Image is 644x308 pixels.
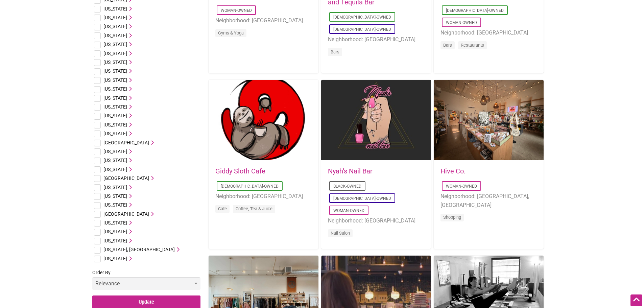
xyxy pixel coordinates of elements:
[446,184,477,189] a: Woman-Owned
[215,192,312,201] li: Neighborhood: [GEOGRAPHIC_DATA]
[103,77,127,83] span: [US_STATE]
[103,140,149,145] span: [GEOGRAPHIC_DATA]
[215,16,312,25] li: Neighborhood: [GEOGRAPHIC_DATA]
[331,49,339,54] a: Bars
[103,60,127,65] span: [US_STATE]
[92,268,200,295] label: Order By
[333,27,391,32] a: [DEMOGRAPHIC_DATA]-Owned
[215,167,265,175] a: Giddy Sloth Cafe
[103,51,127,56] span: [US_STATE]
[440,167,466,175] a: Hive Co.
[221,184,279,189] a: [DEMOGRAPHIC_DATA]-Owned
[443,43,452,48] a: Bars
[333,15,391,20] a: [DEMOGRAPHIC_DATA]-Owned
[103,211,149,217] span: [GEOGRAPHIC_DATA]
[103,6,127,11] span: [US_STATE]
[103,131,127,136] span: [US_STATE]
[333,208,364,213] a: Woman-Owned
[103,122,127,127] span: [US_STATE]
[103,86,127,92] span: [US_STATE]
[103,113,127,118] span: [US_STATE]
[103,229,127,234] span: [US_STATE]
[446,8,504,13] a: [DEMOGRAPHIC_DATA]-Owned
[218,206,227,211] a: Cafe
[236,206,272,211] a: Coffee, Tea & Juice
[103,42,127,47] span: [US_STATE]
[328,216,424,225] li: Neighborhood: [GEOGRAPHIC_DATA]
[103,193,127,199] span: [US_STATE]
[103,95,127,101] span: [US_STATE]
[331,231,350,236] a: Nail Salon
[103,220,127,226] span: [US_STATE]
[333,196,391,201] a: [DEMOGRAPHIC_DATA]-Owned
[333,184,361,189] a: Black-Owned
[328,167,373,175] a: Nyah’s Nail Bar
[328,35,424,44] li: Neighborhood: [GEOGRAPHIC_DATA]
[440,28,537,37] li: Neighborhood: [GEOGRAPHIC_DATA]
[446,20,477,25] a: Woman-Owned
[440,192,537,209] li: Neighborhood: [GEOGRAPHIC_DATA], [GEOGRAPHIC_DATA]
[103,202,127,208] span: [US_STATE]
[92,277,200,290] select: Order By
[103,185,127,190] span: [US_STATE]
[103,33,127,38] span: [US_STATE]
[218,30,244,35] a: Gyms & Yoga
[103,247,175,252] span: [US_STATE], [GEOGRAPHIC_DATA]
[103,15,127,20] span: [US_STATE]
[443,215,461,220] a: Shopping
[103,149,127,154] span: [US_STATE]
[103,68,127,74] span: [US_STATE]
[103,167,127,172] span: [US_STATE]
[103,238,127,243] span: [US_STATE]
[103,175,149,181] span: [GEOGRAPHIC_DATA]
[103,104,127,110] span: [US_STATE]
[103,256,127,261] span: [US_STATE]
[103,158,127,163] span: [US_STATE]
[630,294,642,306] div: Scroll Back to Top
[221,8,252,13] a: Woman-Owned
[103,24,127,29] span: [US_STATE]
[461,43,484,48] a: Restaurants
